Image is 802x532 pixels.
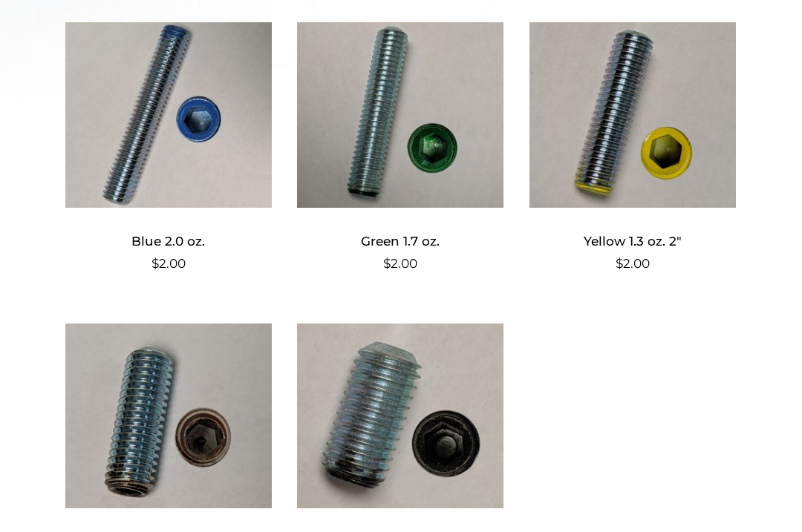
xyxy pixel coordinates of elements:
bdi: 2.00 [616,256,650,271]
h2: Green 1.7 oz. [297,227,503,254]
bdi: 2.00 [383,256,417,271]
span: $ [616,256,623,271]
span: $ [383,256,391,271]
img: Blue 2.0 oz. [65,15,272,215]
img: Image of black weight screw [297,315,503,516]
h2: Blue 2.0 oz. [65,227,272,254]
a: Blue 2.0 oz. $2.00 [65,15,272,274]
img: Yellow 1.3 oz. 2" [529,15,736,215]
bdi: 2.00 [151,256,186,271]
span: $ [151,256,159,271]
h2: Yellow 1.3 oz. 2″ [529,227,736,254]
a: Yellow 1.3 oz. 2″ $2.00 [529,15,736,274]
img: Brown 1.0 oz. [65,315,272,516]
a: Green 1.7 oz. $2.00 [297,15,503,274]
img: Green 1.7 oz. [297,15,503,215]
